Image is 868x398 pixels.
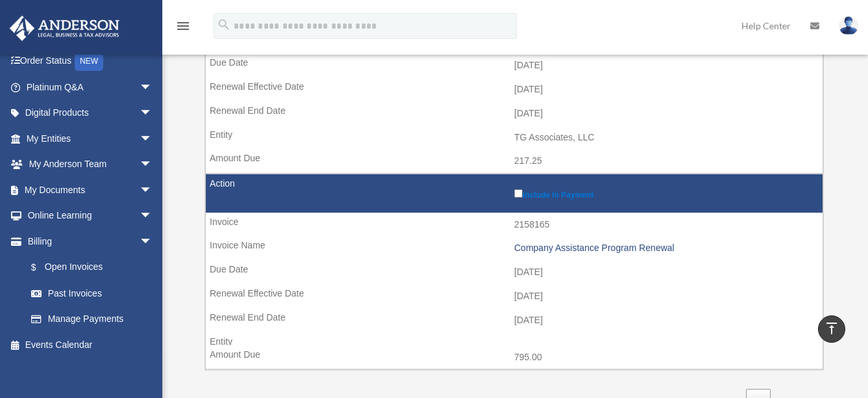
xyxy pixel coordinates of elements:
[206,213,823,237] td: 2158165
[824,321,839,336] i: vertical_align_top
[206,345,823,370] td: 795.00
[206,260,823,285] td: [DATE]
[38,259,45,276] span: $
[75,51,103,71] div: NEW
[9,74,172,100] a: Platinum Q&Aarrow_drop_down
[175,18,191,34] i: menu
[18,280,166,306] a: Past Invoices
[140,228,166,255] span: arrow_drop_down
[140,100,166,127] span: arrow_drop_down
[9,152,172,178] a: My Anderson Teamarrow_drop_down
[6,16,123,41] img: Anderson Advisors Platinum Portal
[206,149,823,174] td: 217.25
[514,243,816,254] div: Company Assistance Program Renewal
[514,187,816,200] label: Include in Payment
[206,308,823,333] td: [DATE]
[9,100,172,126] a: Digital Productsarrow_drop_down
[818,315,845,343] a: vertical_align_top
[9,332,172,358] a: Events Calendar
[9,228,166,254] a: Billingarrow_drop_down
[18,254,159,281] a: $Open Invoices
[9,203,172,229] a: Online Learningarrow_drop_down
[140,203,166,230] span: arrow_drop_down
[140,74,166,101] span: arrow_drop_down
[140,177,166,204] span: arrow_drop_down
[206,284,823,309] td: [DATE]
[217,18,231,32] i: search
[18,306,166,332] a: Manage Payments
[206,77,823,102] td: [DATE]
[514,189,523,198] input: Include in Payment
[175,23,191,34] a: menu
[140,152,166,178] span: arrow_drop_down
[9,126,172,152] a: My Entitiesarrow_drop_down
[206,53,823,78] td: [DATE]
[9,48,172,75] a: Order StatusNEW
[206,101,823,126] td: [DATE]
[839,16,858,35] img: User Pic
[206,126,823,150] td: TG Associates, LLC
[9,177,172,203] a: My Documentsarrow_drop_down
[140,126,166,152] span: arrow_drop_down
